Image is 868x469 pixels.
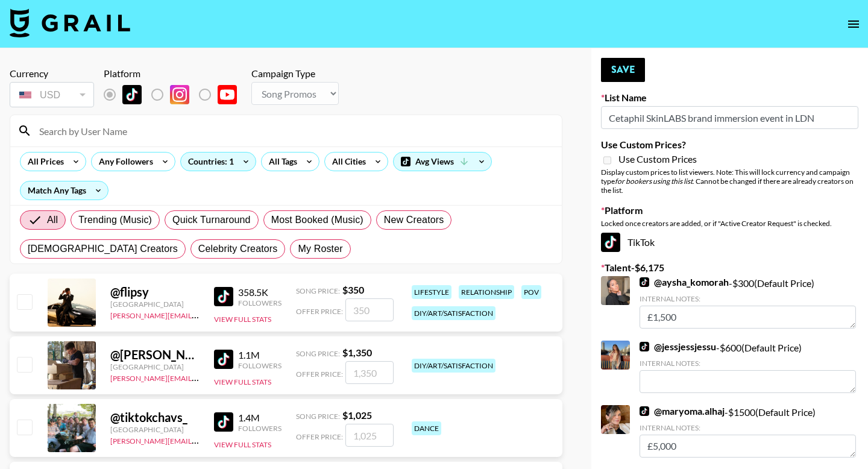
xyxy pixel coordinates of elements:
span: Celebrity Creators [198,242,278,256]
span: Song Price: [296,412,340,421]
label: Use Custom Prices? [601,139,858,151]
div: [GEOGRAPHIC_DATA] [110,300,200,309]
img: TikTok [214,350,233,369]
input: Search by User Name [32,121,555,140]
img: TikTok [640,406,649,416]
div: relationship [459,285,514,299]
strong: $ 350 [342,284,364,295]
span: Quick Turnaround [172,213,251,227]
img: TikTok [640,277,649,287]
label: List Name [601,92,858,104]
span: My Roster [298,242,342,256]
strong: $ 1,025 [342,409,372,421]
div: Followers [238,424,281,433]
div: Campaign Type [251,68,339,80]
div: TikTok [601,233,858,252]
a: @maryoma.alhaj [640,405,725,417]
div: Display custom prices to list viewers. Note: This will lock currency and campaign type . Cannot b... [601,168,858,195]
div: - $ 600 (Default Price) [640,341,856,393]
div: USD [12,84,92,105]
div: Countries: 1 [181,153,256,171]
label: Talent - $ 6,175 [601,262,858,274]
div: All Cities [325,153,368,171]
div: Currency [10,68,94,80]
a: @aysha_komorah [640,276,729,288]
button: View Full Stats [214,315,271,324]
span: Offer Price: [296,432,343,441]
div: 1.4M [238,412,281,424]
input: 1,025 [345,424,394,447]
label: Platform [601,204,858,216]
em: for bookers using this list [615,177,693,186]
button: open drawer [841,12,866,36]
div: @ flipsy [110,285,200,300]
span: Most Booked (Music) [271,213,363,227]
div: [GEOGRAPHIC_DATA] [110,362,200,371]
a: @jessjessjessu [640,341,716,353]
input: 350 [345,298,394,321]
span: [DEMOGRAPHIC_DATA] Creators [28,242,178,256]
a: [PERSON_NAME][EMAIL_ADDRESS][DOMAIN_NAME] [110,371,289,383]
span: Offer Price: [296,307,343,316]
div: - $ 300 (Default Price) [640,276,856,329]
span: Trending (Music) [78,213,152,227]
div: Platform [104,68,247,80]
div: Internal Notes: [640,294,856,303]
div: Followers [238,361,281,370]
div: @ [PERSON_NAME].gee__ [110,347,200,362]
img: TikTok [214,412,233,432]
div: - $ 1500 (Default Price) [640,405,856,458]
div: Remove selected talent to change your currency [10,80,94,110]
div: diy/art/satisfaction [412,359,495,373]
span: New Creators [384,213,444,227]
div: Locked once creators are added, or if "Active Creator Request" is checked. [601,219,858,228]
textarea: £5,000 [640,435,856,458]
img: Grail Talent [10,8,130,37]
img: YouTube [218,85,237,104]
div: Any Followers [92,153,156,171]
div: 358.5K [238,286,281,298]
button: View Full Stats [214,377,271,386]
div: dance [412,421,441,435]
div: [GEOGRAPHIC_DATA] [110,425,200,434]
img: Instagram [170,85,189,104]
div: Match Any Tags [20,181,108,200]
div: Internal Notes: [640,359,856,368]
a: [PERSON_NAME][EMAIL_ADDRESS][DOMAIN_NAME] [110,309,289,320]
div: @ tiktokchavs_ [110,410,200,425]
span: All [47,213,58,227]
button: View Full Stats [214,440,271,449]
strong: $ 1,350 [342,347,372,358]
div: 1.1M [238,349,281,361]
div: pov [521,285,541,299]
div: Avg Views [394,153,491,171]
div: diy/art/satisfaction [412,306,495,320]
img: TikTok [122,85,142,104]
div: Internal Notes: [640,423,856,432]
img: TikTok [640,342,649,351]
img: TikTok [214,287,233,306]
div: lifestyle [412,285,451,299]
textarea: £1,500 [640,306,856,329]
div: Followers [238,298,281,307]
img: TikTok [601,233,620,252]
span: Song Price: [296,286,340,295]
div: All Tags [262,153,300,171]
div: All Prices [20,153,66,171]
a: [PERSON_NAME][EMAIL_ADDRESS][DOMAIN_NAME] [110,434,289,445]
span: Offer Price: [296,370,343,379]
input: 1,350 [345,361,394,384]
div: List locked to TikTok. [104,82,247,107]
span: Song Price: [296,349,340,358]
button: Save [601,58,645,82]
span: Use Custom Prices [618,153,697,165]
